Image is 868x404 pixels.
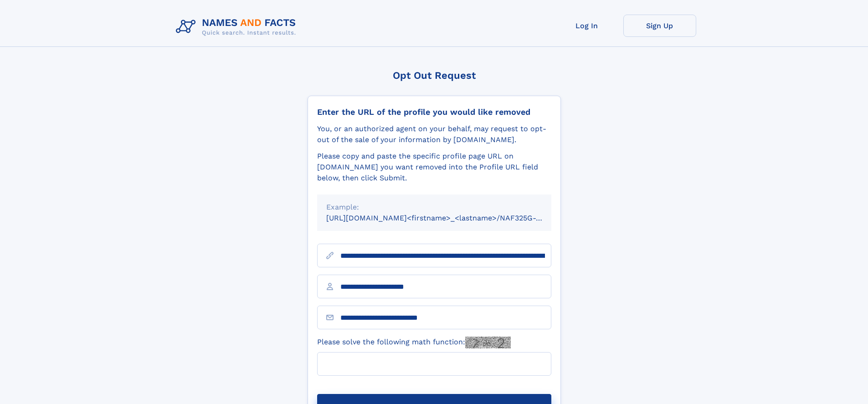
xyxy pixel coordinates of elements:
div: Enter the URL of the profile you would like removed [317,107,551,117]
div: Opt Out Request [308,70,561,81]
a: Log In [550,15,623,37]
div: You, or an authorized agent on your behalf, may request to opt-out of the sale of your informatio... [317,123,551,145]
img: Logo Names and Facts [172,15,303,39]
a: Sign Up [623,15,696,37]
small: [URL][DOMAIN_NAME]<firstname>_<lastname>/NAF325G-xxxxxxxx [326,214,569,222]
div: Please copy and paste the specific profile page URL on [DOMAIN_NAME] you want removed into the Pr... [317,151,551,184]
label: Please solve the following math function: [317,337,511,348]
div: Example: [326,202,542,213]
